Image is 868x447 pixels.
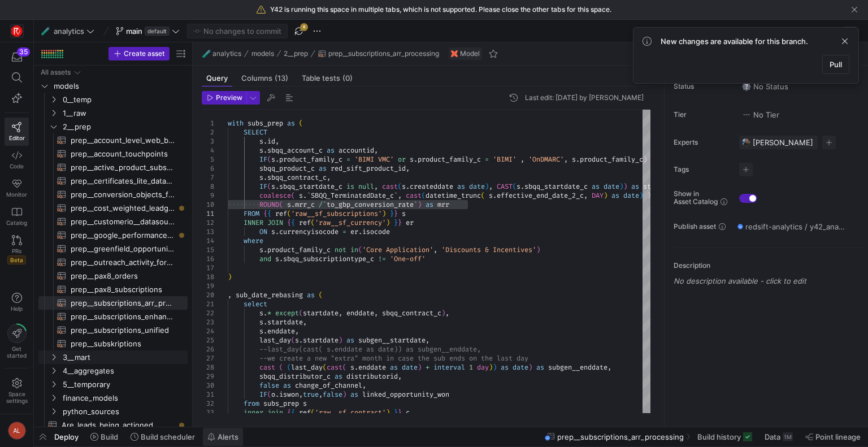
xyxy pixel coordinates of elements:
[38,174,188,188] a: prep__certificates_lite_data_with_account_info​​​​​​​​​​
[315,218,386,227] span: 'raw__sf_currency'
[342,227,346,236] span: =
[38,269,188,283] a: prep__pax8_orders​​​​​​​​​​
[402,182,406,191] span: s
[251,50,274,58] span: models
[275,209,287,218] span: ref
[241,75,288,82] span: Columns
[426,200,433,209] span: as
[202,182,214,191] div: 8
[386,218,390,227] span: )
[524,182,588,191] span: sbqq_startdate_c
[830,60,842,69] span: Pull
[202,146,214,155] div: 4
[41,27,49,35] span: 🧪
[382,182,398,191] span: cast
[38,133,188,147] div: Press SPACE to select this row.
[402,209,406,218] span: s
[350,227,358,236] span: er
[267,146,323,155] span: sbqq_account_c
[71,310,175,323] span: prep__subscriptions_enhanced​​​​​​​​​​
[216,94,242,102] span: Preview
[202,191,214,200] div: 9
[202,227,214,236] div: 13
[202,155,214,164] div: 5
[697,432,741,441] span: Build history
[592,182,600,191] span: as
[5,118,29,146] a: Editor
[259,146,263,155] span: s
[202,164,214,173] div: 6
[299,119,303,128] span: (
[414,155,418,164] span: .
[406,164,410,173] span: ,
[469,182,485,191] span: date
[38,228,188,242] div: Press SPACE to select this row.
[742,82,788,91] span: No Status
[244,218,263,227] span: INNER
[410,155,414,164] span: s
[71,147,175,160] span: prep__account_touchpoints​​​​​​​​​​
[202,236,214,245] div: 14
[759,427,798,446] button: Data1M
[457,182,465,191] span: as
[279,182,342,191] span: sbqq_startdate_c
[63,107,186,120] span: 1__raw
[124,50,164,58] span: Create asset
[38,133,188,147] a: prep__account_level_web_browsing​​​​​​​​​​
[418,200,422,209] span: )
[267,137,275,146] span: id
[63,351,186,364] span: 3__mart
[202,245,214,254] div: 15
[390,209,394,218] span: }
[259,155,267,164] span: IF
[71,256,175,269] span: prep__outreach_activity_for_sdrs​​​​​​​​​​
[38,310,188,323] div: Press SPACE to select this row.
[489,191,493,200] span: s
[71,283,175,296] span: prep__pax8_subscriptions​​​​​​​​​​
[248,119,283,128] span: subs_prep
[398,218,402,227] span: }
[63,392,186,405] span: finance_models
[433,245,437,254] span: ,
[267,245,331,254] span: product_family_c
[342,75,353,82] span: (0)
[63,405,186,418] span: python_sources
[202,137,214,146] div: 3
[564,155,568,164] span: ,
[279,155,342,164] span: product_family_c
[202,427,244,446] button: Alerts
[335,245,346,254] span: not
[267,218,283,227] span: JOIN
[38,201,188,215] div: Press SPACE to select this row.
[275,155,279,164] span: .
[202,218,214,227] div: 12
[592,191,604,200] span: DAY
[406,218,414,227] span: er
[323,200,327,209] span: `
[485,155,489,164] span: =
[287,218,291,227] span: {
[661,37,808,46] span: New changes are available for this branch.
[38,350,188,364] div: Press SPACE to select this row.
[302,75,353,82] span: Table tests
[299,218,311,227] span: ref
[311,191,394,200] span: SBQQ_TerminatedDate_c
[489,182,493,191] span: ,
[244,128,267,137] span: SELECT
[572,155,576,164] span: s
[270,6,611,14] span: Y42 is running this space in multiple tabs, which is not supported. Please close the other tabs f...
[398,155,406,164] span: or
[38,188,188,201] div: Press SPACE to select this row.
[7,345,27,359] span: Get started
[5,288,29,317] button: Help
[125,427,200,446] button: Build scheduler
[38,174,188,188] div: Press SPACE to select this row.
[202,50,210,58] span: 🧪
[38,66,188,79] div: Press SPACE to select this row.
[576,155,580,164] span: .
[63,120,186,133] span: 2__prep
[38,147,188,160] a: prep__account_touchpoints​​​​​​​​​​
[319,164,327,173] span: as
[287,209,291,218] span: (
[202,91,246,105] button: Preview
